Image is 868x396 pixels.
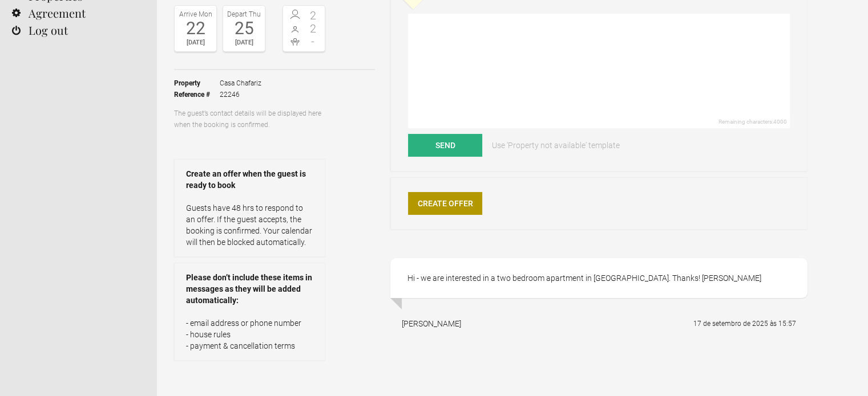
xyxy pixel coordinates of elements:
a: Use 'Property not available' template [484,134,628,157]
div: [PERSON_NAME] [402,318,461,329]
span: - [304,36,322,47]
div: 25 [226,20,262,37]
p: - email address or phone number - house rules - payment & cancellation terms [186,317,313,352]
flynt-date-display: 17 de setembro de 2025 às 15:57 [693,320,796,328]
a: Create Offer [408,192,482,215]
span: Casa Chafariz [220,77,261,89]
p: Guests have 48 hrs to respond to an offer. If the guest accepts, the booking is confirmed. Your c... [186,202,313,248]
div: [DATE] [226,37,262,48]
div: [DATE] [177,37,213,48]
div: Depart Thu [226,9,262,20]
button: Send [408,134,482,157]
strong: Create an offer when the guest is ready to book [186,168,313,191]
div: Arrive Mon [177,9,213,20]
strong: Property [174,77,220,89]
strong: Please don’t include these items in messages as they will be added automatically: [186,272,313,306]
span: 2 [304,10,322,21]
p: The guest’s contact details will be displayed here when the booking is confirmed. [174,108,325,130]
div: 22 [177,20,213,37]
span: 2 [304,23,322,34]
span: 22246 [220,89,261,100]
div: Hi - we are interested in a two bedroom apartment in [GEOGRAPHIC_DATA]. Thanks! [PERSON_NAME] [390,258,808,298]
strong: Reference # [174,89,220,100]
